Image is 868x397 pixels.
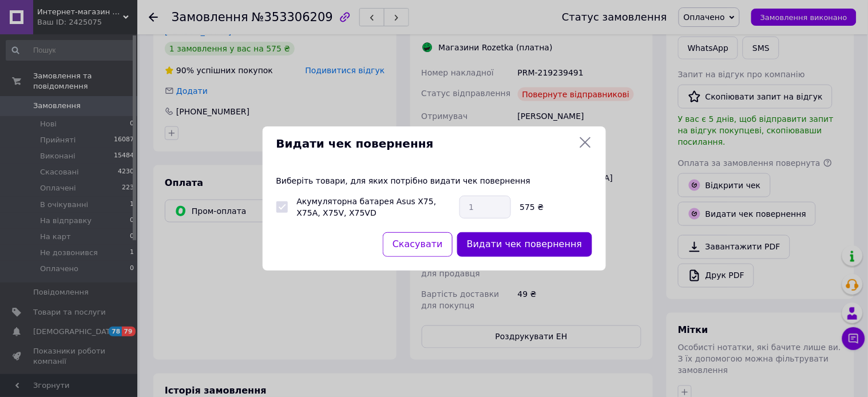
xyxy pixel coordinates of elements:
div: 575 ₴ [516,201,597,213]
button: Видати чек повернення [457,232,592,257]
p: Виберіть товари, для яких потрібно видати чек повернення [276,175,592,186]
label: Акумуляторна батарея Asus X75, X75A, X75V, X75VD [297,197,437,217]
span: Видати чек повернення [276,136,574,152]
button: Скасувати [383,232,453,257]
